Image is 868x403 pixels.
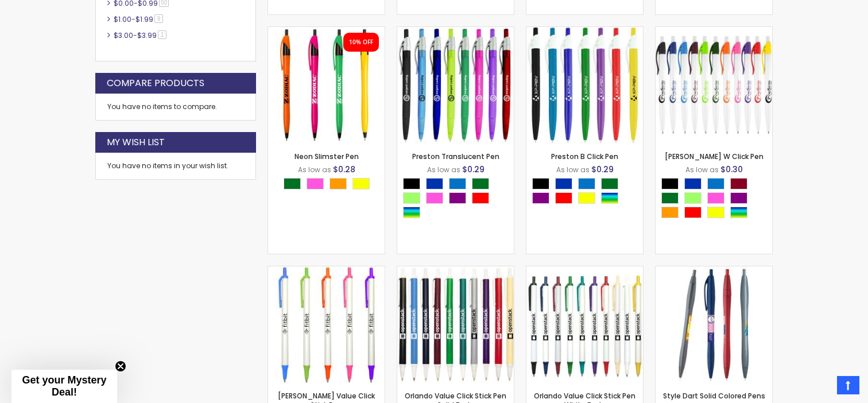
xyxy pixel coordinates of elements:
[397,27,514,144] img: Preston Translucent Pen
[707,178,724,189] div: Blue Light
[601,192,618,204] div: Assorted
[349,38,373,46] div: 10% OFF
[397,26,514,36] a: Preston Translucent Pen
[268,27,385,144] img: Neon Slimster Pen
[462,164,485,175] span: $0.29
[397,266,514,383] img: Orlando Value Click Stick Pen Solid Body
[111,14,167,24] a: $1.00-$1.999
[661,178,772,221] div: Select A Color
[472,192,489,204] div: Red
[158,30,166,39] span: 1
[720,164,743,175] span: $0.30
[135,14,153,24] span: $1.99
[591,164,614,175] span: $0.29
[111,30,170,40] a: $3.00-$3.991
[427,165,460,175] span: As low as
[661,178,679,189] div: Black
[107,161,244,170] div: You have no items in your wish list.
[403,178,420,189] div: Black
[352,178,370,189] div: Yellow
[268,26,385,36] a: Neon Slimster Pen
[773,372,868,403] iframe: Google Customer Reviews
[656,26,772,36] a: Preston W Click Pen
[684,207,702,218] div: Red
[403,207,420,218] div: Assorted
[578,192,595,204] div: Yellow
[137,30,157,40] span: $3.99
[268,266,385,276] a: Orlando Bright Value Click Stick Pen
[526,27,643,144] img: Preston B Click Pen
[532,178,549,189] div: Black
[472,178,489,189] div: Green
[685,165,719,175] span: As low as
[656,27,772,144] img: Preston W Click Pen
[556,165,590,175] span: As low as
[551,152,618,161] a: Preston B Click Pen
[555,192,572,204] div: Red
[730,207,747,218] div: Assorted
[268,266,385,383] img: Orlando Bright Value Click Stick Pen
[307,178,324,189] div: Pink
[707,192,724,204] div: Pink
[730,178,747,189] div: Burgundy
[294,152,359,161] a: Neon Slimster Pen
[115,361,126,372] button: Close teaser
[526,26,643,36] a: Preston B Click Pen
[284,178,301,189] div: Green
[526,266,643,276] a: Orlando Value Click Stick Pen White Body
[555,178,572,189] div: Blue
[298,165,331,175] span: As low as
[665,152,764,161] a: [PERSON_NAME] W Click Pen
[684,178,702,189] div: Blue
[426,178,443,189] div: Blue
[107,136,165,149] strong: My Wish List
[663,391,765,401] a: Style Dart Solid Colored Pens
[154,14,163,23] span: 9
[449,178,466,189] div: Blue Light
[684,192,702,204] div: Green Light
[11,370,117,403] div: Get your Mystery Deal!Close teaser
[578,178,595,189] div: Blue Light
[526,266,643,383] img: Orlando Value Click Stick Pen White Body
[707,207,724,218] div: Yellow
[107,77,204,90] strong: Compare Products
[661,207,679,218] div: Orange
[601,178,618,189] div: Green
[403,192,420,204] div: Green Light
[333,164,355,175] span: $0.28
[449,192,466,204] div: Purple
[532,192,549,204] div: Purple
[426,192,443,204] div: Pink
[114,30,133,40] span: $3.00
[397,266,514,276] a: Orlando Value Click Stick Pen Solid Body
[22,374,106,398] span: Get your Mystery Deal!
[412,152,499,161] a: Preston Translucent Pen
[95,94,256,121] div: You have no items to compare.
[656,266,772,383] img: Style Dart Solid Colored Pens
[661,192,679,204] div: Green
[730,192,747,204] div: Purple
[330,178,347,189] div: Orange
[403,178,514,221] div: Select A Color
[284,178,375,192] div: Select A Color
[114,14,131,24] span: $1.00
[656,266,772,276] a: Style Dart Solid Colored Pens
[532,178,643,207] div: Select A Color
